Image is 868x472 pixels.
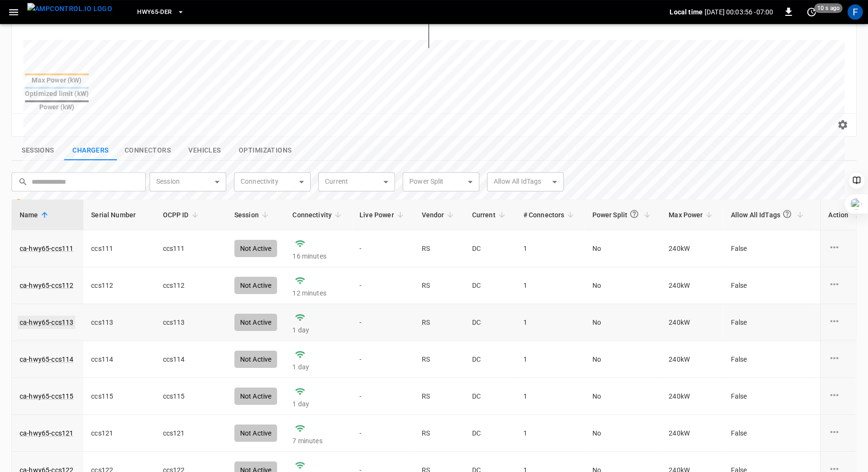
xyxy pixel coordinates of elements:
[83,200,155,230] th: Serial Number
[516,415,585,452] td: 1
[669,209,715,221] span: Max Power
[178,141,231,161] button: show latest vehicles
[804,4,819,20] button: set refresh interval
[83,341,155,378] td: ccs114
[472,209,508,221] span: Current
[847,4,863,20] div: profile-icon
[523,209,577,221] span: # Connectors
[155,378,227,415] td: ccs115
[516,341,585,378] td: 1
[828,241,848,256] div: charge point options
[584,415,661,452] td: No
[64,141,117,161] button: show latest charge points
[292,436,344,446] p: 7 minutes
[828,278,848,293] div: charge point options
[163,209,201,221] span: OCPP ID
[292,362,344,372] p: 1 day
[20,244,73,253] a: ca-hwy65-ccs111
[592,205,653,224] span: Power Split
[464,415,515,452] td: DC
[352,415,414,452] td: -
[723,415,813,452] td: False
[352,341,414,378] td: -
[359,209,406,221] span: Live Power
[155,415,227,452] td: ccs121
[20,391,73,401] a: ca-hwy65-ccs115
[661,341,723,378] td: 240 kW
[661,378,723,415] td: 240 kW
[20,428,73,438] a: ca-hwy65-ccs121
[20,281,73,290] a: ca-hwy65-ccs112
[661,415,723,452] td: 240 kW
[820,200,856,230] th: Action
[422,209,457,221] span: Vendor
[234,351,278,368] div: Not Active
[828,426,848,440] div: charge point options
[83,378,155,415] td: ccs115
[234,209,271,221] span: Session
[414,341,464,378] td: RS
[584,378,661,415] td: No
[464,378,515,415] td: DC
[18,316,75,329] a: ca-hwy65-ccs113
[730,205,806,224] span: Allow All IdTags
[352,378,414,415] td: -
[155,341,227,378] td: ccs114
[414,378,464,415] td: RS
[292,399,344,409] p: 1 day
[20,209,51,221] span: Name
[814,3,843,13] span: 10 s ago
[723,378,813,415] td: False
[670,7,703,17] p: Local time
[584,341,661,378] td: No
[828,389,848,403] div: charge point options
[12,141,64,161] button: show latest sessions
[137,7,172,18] span: HWY65-DER
[231,141,299,161] button: show latest optimizations
[723,341,813,378] td: False
[414,415,464,452] td: RS
[117,141,178,161] button: show latest connectors
[292,209,344,221] span: Connectivity
[464,341,515,378] td: DC
[705,7,773,17] p: [DATE] 00:03:56 -07:00
[234,388,278,405] div: Not Active
[828,315,848,330] div: charge point options
[83,415,155,452] td: ccs121
[20,354,73,364] a: ca-hwy65-ccs114
[516,378,585,415] td: 1
[133,3,188,22] button: HWY65-DER
[234,425,278,442] div: Not Active
[27,3,112,15] img: ampcontrol.io logo
[828,352,848,366] div: charge point options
